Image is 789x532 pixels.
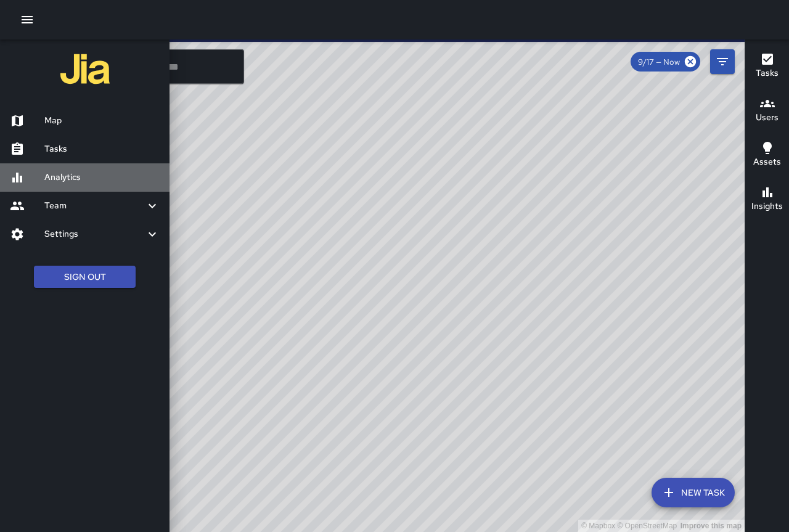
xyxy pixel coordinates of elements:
h6: Insights [751,200,783,213]
h6: Analytics [44,171,160,184]
h6: Map [44,114,160,128]
img: jia-logo [60,44,110,94]
h6: Tasks [44,142,160,156]
button: New Task [652,478,735,507]
h6: Users [756,111,779,125]
h6: Settings [44,227,145,241]
h6: Tasks [756,67,779,80]
h6: Team [44,199,145,213]
h6: Assets [753,155,781,169]
button: Sign Out [34,266,136,289]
